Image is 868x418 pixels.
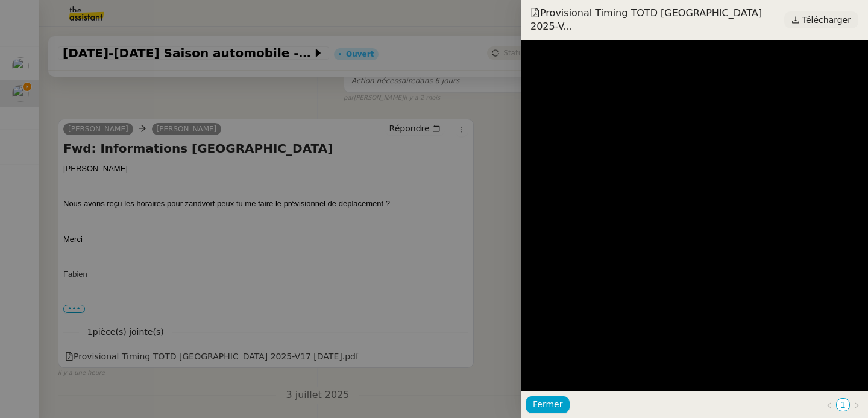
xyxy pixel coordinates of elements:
[802,12,851,28] span: Télécharger
[823,398,836,411] button: Page précédente
[784,11,858,28] a: Télécharger
[526,396,570,413] button: Fermer
[530,7,784,33] span: Provisional Timing TOTD [GEOGRAPHIC_DATA] 2025-V...
[533,397,562,411] span: Fermer
[836,398,850,411] li: 1
[850,398,863,411] button: Page suivante
[837,399,849,411] a: 1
